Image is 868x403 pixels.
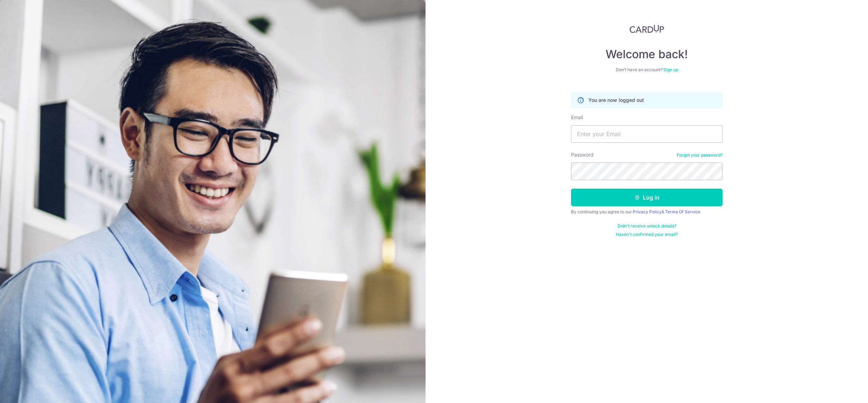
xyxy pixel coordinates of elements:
button: Log in [571,189,723,206]
label: Email [571,114,583,121]
div: Don’t have an account? [571,67,723,73]
h4: Welcome back! [571,47,723,61]
p: You are now logged out [588,97,644,104]
a: Privacy Policy [633,209,662,214]
a: Forgot your password? [677,152,723,158]
a: Terms Of Service [665,209,700,214]
img: CardUp Logo [630,25,664,33]
a: Sign up [663,67,678,72]
div: By continuing you agree to our & [571,209,723,215]
a: Didn't receive unlock details? [618,223,676,229]
a: Haven't confirmed your email? [616,232,678,237]
input: Enter your Email [571,125,723,143]
label: Password [571,151,594,158]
